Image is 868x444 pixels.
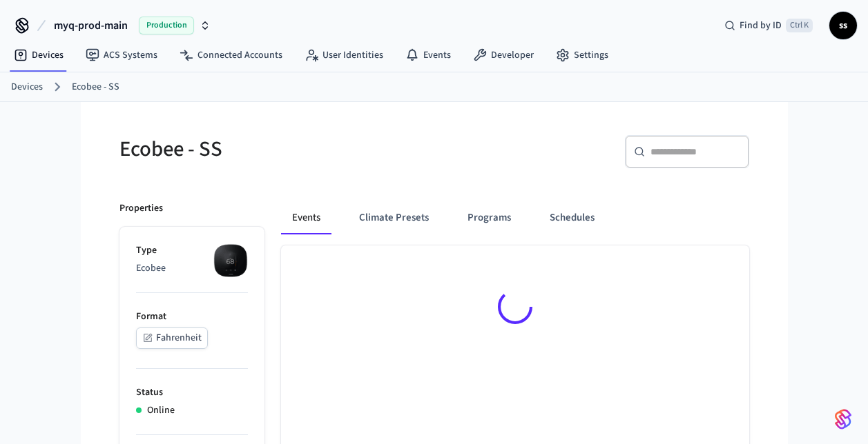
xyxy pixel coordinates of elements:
[539,201,606,234] button: Schedules
[136,385,248,400] p: Status
[456,201,522,234] button: Programs
[545,43,619,68] a: Settings
[168,43,293,68] a: Connected Accounts
[829,12,857,39] button: ss
[72,80,119,94] a: Ecobee - SS
[136,261,248,276] p: Ecobee
[3,43,75,68] a: Devices
[293,43,394,68] a: User Identities
[147,403,175,418] p: Online
[119,201,163,216] p: Properties
[136,310,248,324] p: Format
[136,243,248,258] p: Type
[54,17,128,34] span: myq-prod-main
[136,327,208,349] button: Fahrenheit
[139,17,194,34] span: Production
[75,43,168,68] a: ACS Systems
[835,408,851,430] img: SeamLogoGradient.69752ec5.svg
[394,43,462,68] a: Events
[462,43,545,68] a: Developer
[713,13,824,38] div: Find by IDCtrl K
[786,19,813,32] span: Ctrl K
[11,80,43,94] a: Devices
[831,13,856,38] span: ss
[281,201,331,234] button: Events
[348,201,440,234] button: Climate Presets
[119,135,426,163] h5: Ecobee - SS
[740,19,782,32] span: Find by ID
[213,243,248,278] img: ecobee_lite_3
